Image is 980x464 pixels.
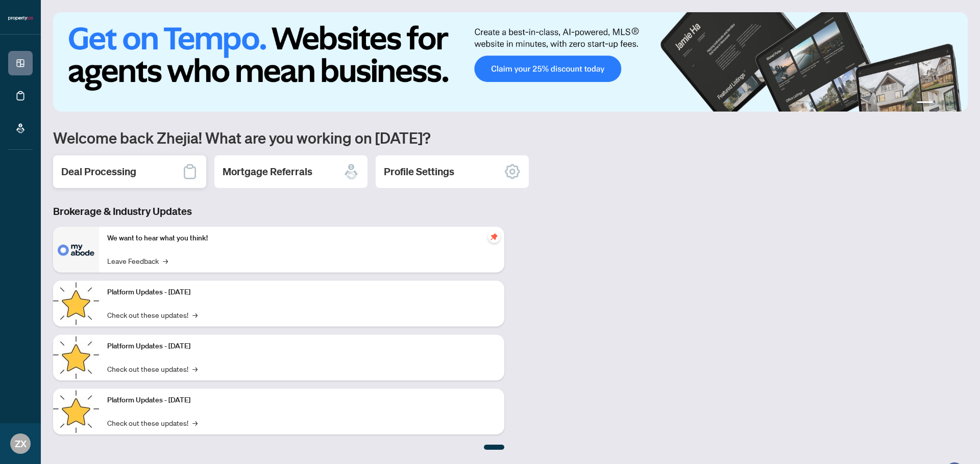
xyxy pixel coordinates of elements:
[8,15,33,21] img: logo
[937,101,941,105] button: 2
[192,417,198,428] span: →
[939,428,970,459] button: Open asap
[107,255,168,266] a: Leave Feedback→
[53,281,99,326] img: Platform Updates - July 21, 2025
[107,233,496,244] p: We want to hear what you think!
[163,255,168,266] span: →
[917,101,933,105] button: 1
[53,227,99,272] img: We want to hear what you think!
[53,389,99,434] img: Platform Updates - June 23, 2025
[107,287,496,298] p: Platform Updates - [DATE]
[192,309,198,320] span: →
[488,231,500,243] span: pushpin
[53,335,99,380] img: Platform Updates - July 8, 2025
[223,165,312,179] h2: Mortgage Referrals
[107,363,198,374] a: Check out these updates!→
[107,341,496,352] p: Platform Updates - [DATE]
[107,395,496,406] p: Platform Updates - [DATE]
[107,417,198,428] a: Check out these updates!→
[945,101,949,105] button: 3
[15,436,27,451] span: ZX
[53,12,968,112] img: Slide 0
[953,101,958,105] button: 4
[192,363,198,374] span: →
[384,165,454,179] h2: Profile Settings
[107,309,198,320] a: Check out these updates!→
[53,204,504,219] h3: Brokerage & Industry Updates
[61,165,136,179] h2: Deal Processing
[53,128,968,147] h1: Welcome back Zhejia! What are you working on [DATE]?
